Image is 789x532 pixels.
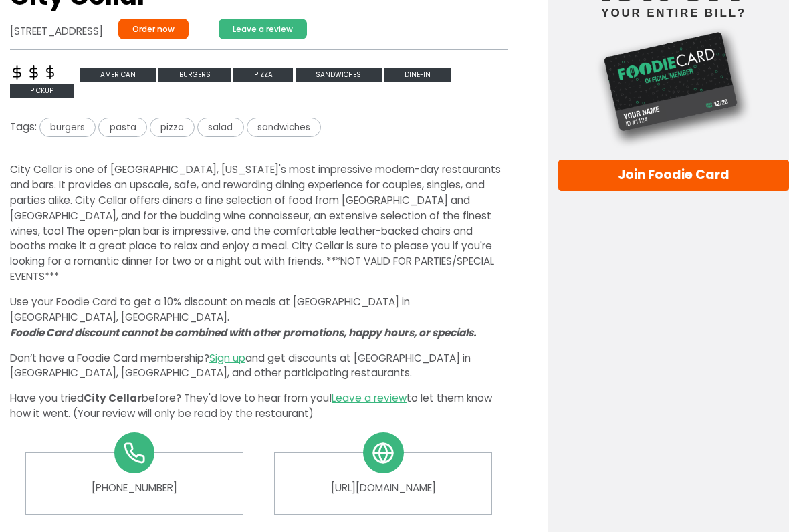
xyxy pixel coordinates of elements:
[10,24,103,39] address: [STREET_ADDRESS]
[197,120,246,134] a: salad
[10,391,508,422] p: Have you tried before? They'd love to hear from you! to let them know how it went. (Your review w...
[285,481,481,496] a: [URL][DOMAIN_NAME]
[10,84,74,98] span: Pickup
[39,118,96,137] span: burgers
[233,66,296,80] a: pizza
[558,25,789,149] img: Foodie Card
[80,68,156,82] span: american
[37,120,98,134] a: burgers
[233,68,293,82] span: pizza
[558,7,789,19] small: your entire bill?
[247,118,321,137] span: sandwiches
[158,66,233,80] a: burgers
[10,82,74,96] a: Pickup
[247,120,321,134] a: sandwiches
[332,391,407,405] a: Leave a review
[98,120,149,134] a: pasta
[84,391,142,405] span: City Cellar
[384,68,451,82] span: Dine-in
[10,351,508,382] p: Don’t have a Foodie Card membership? and get discounts at [GEOGRAPHIC_DATA] in [GEOGRAPHIC_DATA],...
[558,160,789,192] a: Join Foodie Card
[158,68,231,82] span: burgers
[150,120,197,134] a: pizza
[10,118,508,142] div: Tags:
[219,19,307,39] a: Leave a review
[10,162,508,284] p: City Cellar is one of [GEOGRAPHIC_DATA], [US_STATE]'s most impressive modern-day restaurants and ...
[150,118,195,137] span: pizza
[36,481,233,496] a: [PHONE_NUMBER]
[118,19,189,39] a: Order now
[209,351,245,365] a: Sign up
[80,66,159,80] a: american
[296,66,384,80] a: sandwiches
[197,118,243,137] span: salad
[98,118,146,137] span: pasta
[10,325,476,340] i: Foodie Card discount cannot be combined with other promotions, happy hours, or specials.
[10,295,508,340] p: Use your Foodie Card to get a 10% discount on meals at [GEOGRAPHIC_DATA] in [GEOGRAPHIC_DATA], [G...
[296,68,382,82] span: sandwiches
[384,66,451,80] a: Dine-in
